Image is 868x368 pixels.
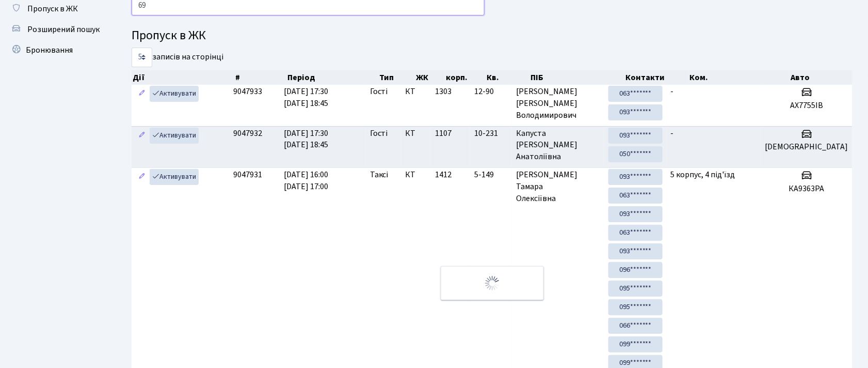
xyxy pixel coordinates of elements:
span: 5-149 [474,169,508,181]
span: КТ [406,86,427,98]
span: [PERSON_NAME] [PERSON_NAME] Володимирович [516,86,600,121]
span: 10-231 [474,128,508,140]
a: Активувати [150,128,199,144]
a: Розширений пошук [5,19,108,40]
label: записів на сторінці [132,48,223,67]
th: Ком. [689,70,790,85]
th: ЖК [415,70,445,85]
img: Обробка... [484,275,501,292]
a: Активувати [150,86,199,102]
span: Бронювання [26,44,73,56]
select: записів на сторінці [132,48,152,67]
h5: [DEMOGRAPHIC_DATA] [765,142,848,152]
span: Гості [370,86,388,98]
span: [PERSON_NAME] Тамара Олексіївна [516,169,600,205]
span: 12-90 [474,86,508,98]
th: # [234,70,286,85]
span: КТ [406,169,427,181]
span: 1107 [435,128,452,139]
th: корп. [445,70,486,85]
span: 1303 [435,86,452,97]
th: Авто [790,70,853,85]
span: 9047932 [233,128,262,139]
th: Період [286,70,378,85]
span: - [671,128,674,139]
th: Контакти [624,70,688,85]
span: [DATE] 17:30 [DATE] 18:45 [284,86,328,109]
span: Гості [370,128,388,140]
th: Тип [378,70,415,85]
th: ПІБ [529,70,624,85]
span: Капуста [PERSON_NAME] Анатоліївна [516,128,600,163]
span: 5 корпус, 4 під'їзд [671,169,735,180]
span: [DATE] 17:30 [DATE] 18:45 [284,128,328,151]
h4: Пропуск в ЖК [132,28,853,43]
a: Редагувати [136,169,148,185]
span: - [671,86,674,97]
th: Дії [132,70,234,85]
a: Активувати [150,169,199,185]
span: Пропуск в ЖК [27,3,78,14]
span: Таксі [370,169,389,181]
a: Редагувати [136,86,148,102]
span: Розширений пошук [27,24,100,35]
span: 9047933 [233,86,262,97]
a: Бронювання [5,40,108,60]
span: [DATE] 16:00 [DATE] 17:00 [284,169,328,192]
th: Кв. [486,70,529,85]
a: Редагувати [136,128,148,144]
h5: КА9363РА [765,184,848,194]
span: 1412 [435,169,452,180]
h5: АХ7755ІВ [765,101,848,111]
span: КТ [406,128,427,140]
span: 9047931 [233,169,262,180]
